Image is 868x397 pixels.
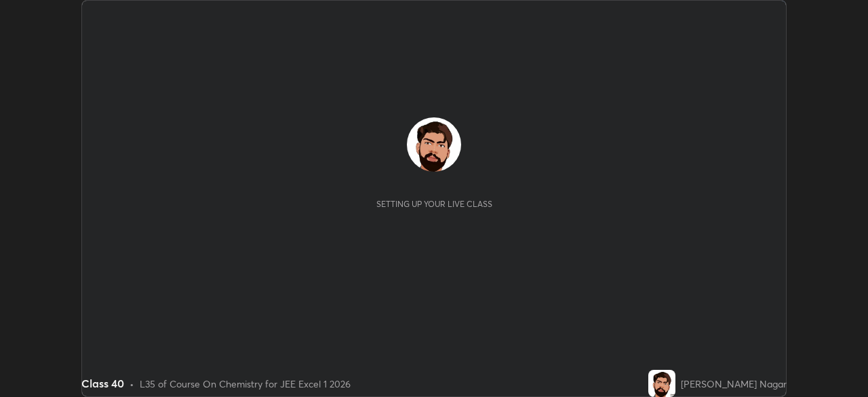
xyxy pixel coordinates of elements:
[376,199,492,209] div: Setting up your live class
[681,377,787,391] div: [PERSON_NAME] Nagar
[140,377,351,391] div: L35 of Course On Chemistry for JEE Excel 1 2026
[407,117,461,172] img: 8a6df0ca86aa4bafae21e328bd8b9af3.jpg
[648,370,675,397] img: 8a6df0ca86aa4bafae21e328bd8b9af3.jpg
[81,375,124,392] div: Class 40
[130,377,134,391] div: •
